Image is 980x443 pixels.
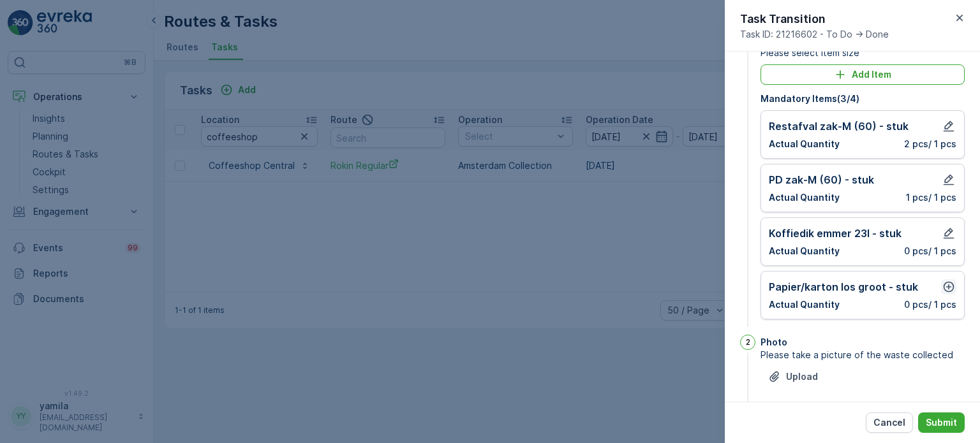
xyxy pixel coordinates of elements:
[740,28,889,41] span: Task ID: 21216602 - To Do -> Done
[904,298,956,311] p: 0 pcs / 1 pcs
[852,68,891,81] p: Add Item
[761,47,965,59] span: Please select item size
[761,336,787,349] p: Photo
[761,349,965,361] span: Please take a picture of the waste collected
[786,370,818,383] p: Upload
[769,298,840,311] p: Actual Quantity
[769,119,909,134] p: Restafval zak-M (60) - stuk
[769,191,840,204] p: Actual Quantity
[761,92,965,105] p: Mandatory Items ( 3 / 4 )
[906,191,956,204] p: 1 pcs / 1 pcs
[740,335,755,350] div: 2
[761,64,965,85] button: Add Item
[918,412,965,433] button: Submit
[873,416,905,429] p: Cancel
[904,245,956,258] p: 0 pcs / 1 pcs
[904,138,956,150] p: 2 pcs / 1 pcs
[769,226,902,241] p: Koffiedik emmer 23l - stuk
[866,412,913,433] button: Cancel
[769,245,840,258] p: Actual Quantity
[926,416,957,429] p: Submit
[769,138,840,150] p: Actual Quantity
[761,367,826,387] button: Upload File
[769,172,874,187] p: PD zak-M (60) - stuk
[740,10,889,28] p: Task Transition
[769,279,918,294] p: Papier/karton los groot - stuk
